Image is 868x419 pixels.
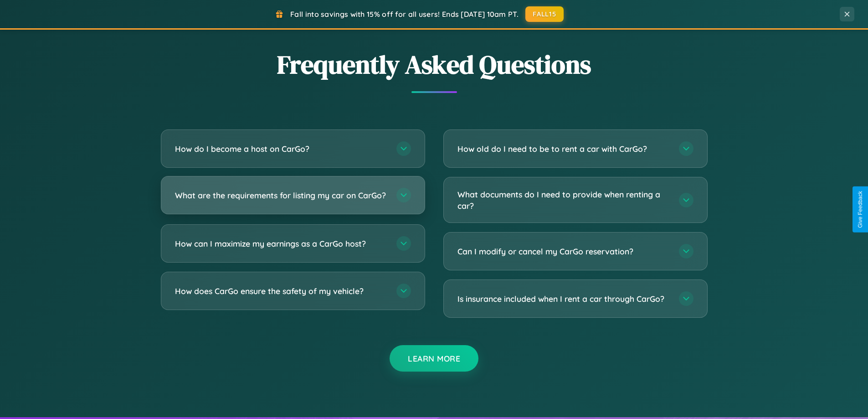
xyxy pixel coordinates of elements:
[457,143,670,155] h3: How old do I need to be to rent a car with CarGo?
[390,345,478,372] button: Learn More
[525,6,564,22] button: FALL15
[457,246,670,257] h3: Can I modify or cancel my CarGo reservation?
[161,47,708,82] h2: Frequently Asked Questions
[175,190,387,201] h3: What are the requirements for listing my car on CarGo?
[457,293,670,305] h3: Is insurance included when I rent a car through CarGo?
[457,189,670,211] h3: What documents do I need to provide when renting a car?
[175,285,387,297] h3: How does CarGo ensure the safety of my vehicle?
[175,238,387,249] h3: How can I maximize my earnings as a CarGo host?
[175,143,387,155] h3: How do I become a host on CarGo?
[857,191,863,228] div: Give Feedback
[290,10,519,19] span: Fall into savings with 15% off for all users! Ends [DATE] 10am PT.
